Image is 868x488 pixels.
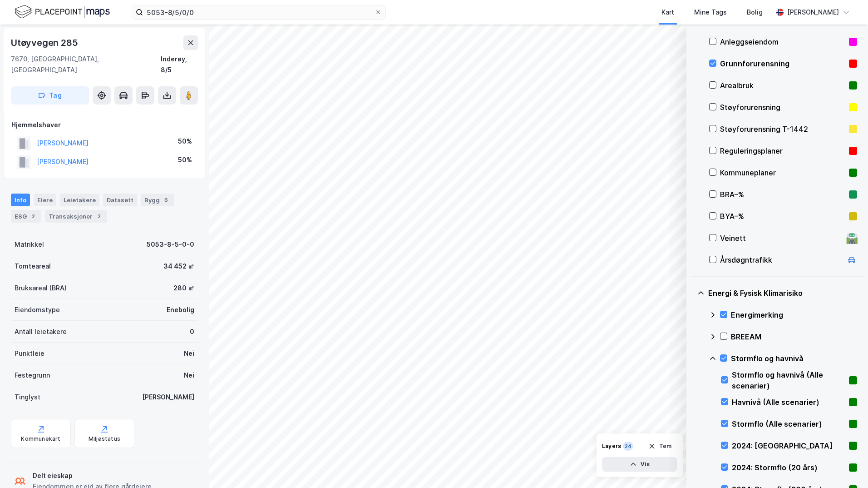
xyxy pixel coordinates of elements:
div: 50% [178,154,192,165]
div: Veinett [720,233,843,244]
div: 34 452 ㎡ [163,261,194,272]
div: 7670, [GEOGRAPHIC_DATA], [GEOGRAPHIC_DATA] [11,54,161,75]
div: Matrikkel [15,239,44,250]
div: Transaksjoner [45,210,107,223]
div: Eiendomstype [15,304,60,315]
div: Inderøy, 8/5 [161,54,198,75]
div: Punktleie [15,348,44,359]
div: Stormflo og havnivå (Alle scenarier) [732,369,845,391]
div: Bygg [141,194,174,206]
div: Bruksareal (BRA) [15,283,67,294]
div: Delt eieskap [33,470,152,481]
div: 2024: [GEOGRAPHIC_DATA] [732,440,845,451]
div: Kommunekart [21,435,60,443]
div: Festegrunn [15,370,50,381]
div: Anleggseiendom [720,36,845,47]
div: Årsdøgntrafikk [720,254,843,265]
div: Støyforurensning T-1442 [720,124,845,134]
div: Info [11,194,30,206]
div: Arealbruk [720,80,845,91]
div: 🛣️ [846,232,858,244]
div: Energi & Fysisk Klimarisiko [708,288,857,299]
div: Antall leietakere [15,326,67,337]
div: Kommuneplaner [720,167,845,178]
div: Kart [661,7,674,18]
div: Enebolig [167,304,194,315]
div: ESG [11,210,41,223]
div: Grunnforurensning [720,58,845,69]
div: Tinglyst [15,392,40,403]
div: BYA–% [720,211,845,222]
button: Tag [11,86,89,105]
div: 6 [162,195,171,204]
div: 2 [94,212,104,221]
div: Hjemmelshaver [11,120,197,130]
div: Eiere [34,194,56,206]
input: Søk på adresse, matrikkel, gårdeiere, leietakere eller personer [143,5,375,19]
div: [PERSON_NAME] [142,392,194,403]
div: 50% [178,136,192,147]
div: Layers [602,443,621,450]
div: Bolig [747,7,763,18]
div: 0 [190,326,194,337]
div: Utøyvegen 285 [11,35,79,50]
button: Vis [602,457,677,472]
div: Havnivå (Alle scenarier) [732,397,845,408]
div: 280 ㎡ [173,283,194,294]
div: Nei [184,348,194,359]
div: Reguleringsplaner [720,145,845,156]
div: Miljøstatus [89,435,120,443]
div: Datasett [103,194,137,206]
div: Støyforurensning [720,102,845,113]
div: BRA–% [720,189,845,200]
iframe: Chat Widget [823,444,868,488]
div: Leietakere [60,194,99,206]
div: 5053-8-5-0-0 [147,239,194,250]
div: 2 [29,212,38,221]
img: logo.f888ab2527a4732fd821a326f86c7f29.svg [15,4,110,20]
div: 2024: Stormflo (20 års) [732,462,845,473]
div: Tomteareal [15,261,51,272]
div: Stormflo (Alle scenarier) [732,418,845,429]
div: BREEAM [731,331,857,342]
div: [PERSON_NAME] [787,7,839,18]
button: Tøm [642,439,677,453]
div: 24 [623,442,633,451]
div: Nei [184,370,194,381]
div: Stormflo og havnivå [731,353,857,364]
div: Mine Tags [694,7,727,18]
div: Energimerking [731,309,857,320]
